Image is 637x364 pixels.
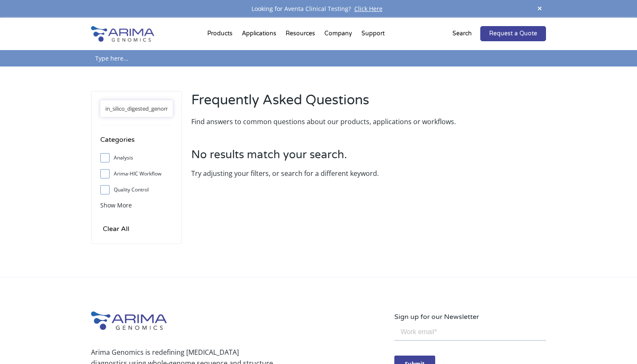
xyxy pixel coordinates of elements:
[100,223,132,235] input: Clear All
[91,26,154,42] img: Arima-Genomics-logo
[100,100,173,117] input: Search
[91,311,167,330] img: Arima-Genomics-logo
[351,5,386,13] a: Click Here
[91,50,546,66] input: Type here...
[100,201,132,209] span: Show More
[191,91,546,116] h2: Frequently Asked Questions
[100,134,173,151] h4: Categories
[394,311,546,322] p: Sign up for our Newsletter
[100,167,173,180] label: Arima-HIC Workflow
[191,148,546,168] h3: No results match your search.
[480,26,546,41] a: Request a Quote
[452,28,472,39] p: Search
[191,168,546,179] p: Try adjusting your filters, or search for a different keyword.
[191,116,546,127] p: Find answers to common questions about our products, applications or workflows.
[100,183,173,196] label: Quality Control
[100,151,173,164] label: Analysis
[91,3,546,14] div: Looking for Aventa Clinical Testing?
